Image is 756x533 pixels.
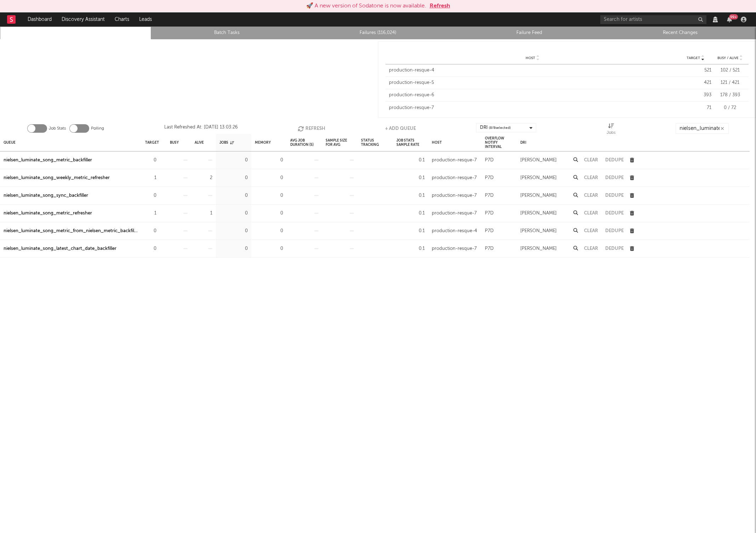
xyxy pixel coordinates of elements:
span: ( 8 / 8 selected) [489,124,511,132]
button: Dedupe [605,246,624,251]
div: 0 [219,245,248,253]
div: 0.1 [396,209,425,218]
div: [PERSON_NAME] [520,227,557,235]
div: Queue [4,135,16,150]
div: 0.1 [396,227,425,235]
span: Busy / Alive [717,56,739,60]
button: Clear [584,176,598,180]
div: 0 [219,174,248,182]
div: 521 [680,67,711,74]
div: Status Tracking [361,135,389,150]
div: Jobs [219,135,234,150]
div: 0 [255,209,283,218]
button: Clear [584,158,598,162]
a: Discovery Assistant [57,12,110,27]
button: 99+ [727,17,732,22]
button: Clear [584,246,598,251]
div: production-resque-7 [389,104,676,111]
div: DRI [480,124,511,132]
button: Dedupe [605,211,624,216]
div: 1 [145,174,156,182]
div: 0 [255,227,283,235]
div: 0 [145,245,156,253]
button: Dedupe [605,176,624,180]
div: 0 [145,156,156,165]
div: [PERSON_NAME] [520,191,557,200]
div: Sample Size For Avg [326,135,354,150]
div: Host [432,135,442,150]
button: Clear [584,193,598,198]
div: Memory [255,135,271,150]
span: Target [687,56,700,60]
div: 0 [219,156,248,165]
div: production-resque-7 [432,156,477,165]
input: Search for artists [600,15,706,24]
div: 1 [145,209,156,218]
div: Alive [195,135,204,150]
div: production-resque-5 [389,79,676,86]
div: 0 [255,174,283,182]
div: Last Refreshed At: [DATE] 13:03:26 [164,123,238,134]
div: Jobs [607,128,615,137]
div: P7D [485,191,494,200]
div: 0.1 [396,245,425,253]
div: 0 [219,227,248,235]
label: Polling [91,124,104,133]
div: 🚀 A new version of Sodatone is now available. [306,2,426,10]
div: 1 [195,209,212,218]
a: nielsen_luminate_song_metric_from_nielsen_metric_backfiller [4,227,138,235]
div: P7D [485,227,494,235]
a: Charts [110,12,134,27]
div: Target [145,135,159,150]
a: Failure Feed [458,29,601,37]
div: Busy [170,135,179,150]
div: 0.1 [396,174,425,182]
div: 178 / 393 [715,92,745,99]
div: 99 + [729,14,738,19]
input: Search... [676,123,729,134]
button: Clear [584,229,598,233]
a: Failures (116,024) [306,29,449,37]
label: Job Stats [49,124,66,133]
div: 0 [145,191,156,200]
div: P7D [485,245,494,253]
div: [PERSON_NAME] [520,209,557,218]
div: 0 [219,209,248,218]
div: 71 [680,104,711,111]
div: production-resque-4 [432,227,477,235]
div: 0.1 [396,191,425,200]
div: [PERSON_NAME] [520,245,557,253]
button: Dedupe [605,193,624,198]
div: 0.1 [396,156,425,165]
a: nielsen_luminate_song_latest_chart_date_backfiller [4,245,116,253]
div: 2 [195,174,212,182]
div: 0 [255,191,283,200]
a: Batch Tasks [155,29,298,37]
div: 0 / 72 [715,104,745,111]
div: 393 [680,92,711,99]
div: [PERSON_NAME] [520,174,557,182]
a: Queue Stats [4,29,147,37]
div: production-resque-7 [432,174,477,182]
div: 0 [219,191,248,200]
a: nielsen_luminate_song_metric_refresher [4,209,92,218]
a: nielsen_luminate_song_sync_backfiller [4,191,88,200]
div: 0 [255,156,283,165]
div: production-resque-7 [432,209,477,218]
div: 0 [145,227,156,235]
div: 102 / 521 [715,67,745,74]
div: production-resque-7 [432,245,477,253]
div: P7D [485,174,494,182]
button: Refresh [430,2,450,10]
div: Jobs [607,123,615,137]
button: Dedupe [605,158,624,162]
div: 0 [255,245,283,253]
a: nielsen_luminate_song_metric_backfiller [4,156,92,165]
div: [PERSON_NAME] [520,156,557,165]
a: nielsen_luminate_song_weekly_metric_refresher [4,174,110,182]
